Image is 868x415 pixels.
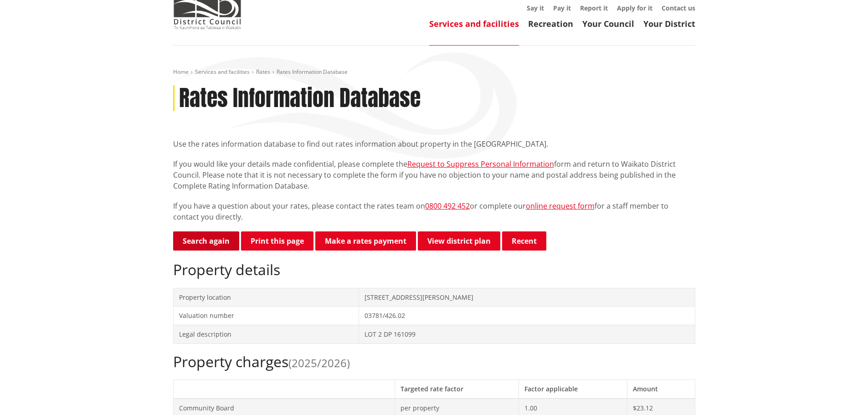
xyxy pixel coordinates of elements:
h2: Property charges [173,353,695,370]
button: Recent [502,231,546,251]
p: If you have a question about your rates, please contact the rates team on or complete our for a s... [173,200,695,222]
a: Pay it [553,4,571,12]
a: 0800 492 452 [425,201,470,211]
a: Search again [173,231,239,251]
nav: breadcrumb [173,68,695,76]
td: 03781/426.02 [359,307,695,325]
a: Home [173,68,189,76]
a: Contact us [662,4,695,12]
h2: Property details [173,261,695,278]
td: Legal description [173,325,359,343]
a: Request to Suppress Personal Information [407,159,554,169]
iframe: Messenger Launcher [826,377,859,410]
td: [STREET_ADDRESS][PERSON_NAME] [359,288,695,307]
td: LOT 2 DP 161099 [359,325,695,343]
a: View district plan [418,231,500,251]
button: Print this page [241,231,313,251]
td: Property location [173,288,359,307]
p: If you would like your details made confidential, please complete the form and return to Waikato ... [173,159,695,191]
a: Rates [256,68,270,76]
th: Targeted rate factor [395,379,519,398]
span: Rates Information Database [277,68,348,76]
a: Services and facilities [195,68,250,76]
a: online request form [526,201,595,211]
a: Report it [580,4,608,12]
span: (2025/2026) [288,355,350,370]
a: Apply for it [617,4,652,12]
a: Make a rates payment [315,231,416,251]
td: Valuation number [173,307,359,325]
a: Your Council [582,18,634,29]
a: Recreation [528,18,573,29]
a: Say it [527,4,544,12]
th: Amount [627,379,695,398]
th: Factor applicable [519,379,627,398]
a: Your District [643,18,695,29]
h1: Rates Information Database [179,85,421,112]
a: Services and facilities [429,18,519,29]
p: Use the rates information database to find out rates information about property in the [GEOGRAPHI... [173,138,695,149]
